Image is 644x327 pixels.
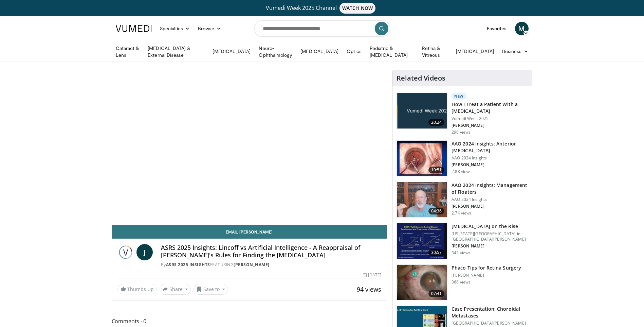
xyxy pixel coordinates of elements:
[116,25,152,32] img: VuMedi Logo
[208,45,255,58] a: [MEDICAL_DATA]
[452,155,528,161] p: AAO 2024 Insights
[452,273,521,278] p: [PERSON_NAME]
[397,141,447,176] img: fd942f01-32bb-45af-b226-b96b538a46e6.150x105_q85_crop-smart_upscale.jpg
[397,93,528,135] a: 20:24 New How I Treat a Patient With a [MEDICAL_DATA] Vumedi Week 2025 [PERSON_NAME] 298 views
[452,123,528,128] p: [PERSON_NAME]
[397,223,447,259] img: 4ce8c11a-29c2-4c44-a801-4e6d49003971.150x105_q85_crop-smart_upscale.jpg
[428,167,445,173] span: 10:51
[161,262,382,268] div: By FEATURING
[428,208,445,214] span: 04:36
[452,116,528,121] p: Vumedi Week 2025
[418,45,452,58] a: Retina & Vitreous
[397,265,447,300] img: 2b0bc81e-4ab6-4ab1-8b29-1f6153f15110.150x105_q85_crop-smart_upscale.jpg
[452,45,498,58] a: [MEDICAL_DATA]
[428,249,445,256] span: 30:57
[452,231,528,242] p: [US_STATE][GEOGRAPHIC_DATA] in [GEOGRAPHIC_DATA][PERSON_NAME]
[452,279,471,285] p: 368 views
[452,321,528,326] p: [GEOGRAPHIC_DATA][PERSON_NAME]
[112,317,387,326] span: Comments 0
[452,130,471,135] p: 298 views
[483,22,511,35] a: Favorites
[234,262,270,268] a: [PERSON_NAME]
[428,119,445,126] span: 20:24
[397,140,528,176] a: 10:51 AAO 2024 Insights: Anterior [MEDICAL_DATA] AAO 2024 Insights [PERSON_NAME] 2.8K views
[156,22,194,35] a: Specialties
[397,223,528,259] a: 30:57 [MEDICAL_DATA] on the Rise [US_STATE][GEOGRAPHIC_DATA] in [GEOGRAPHIC_DATA][PERSON_NAME] [P...
[366,45,418,58] a: Pediatric & [MEDICAL_DATA]
[452,243,528,249] p: [PERSON_NAME]
[339,3,375,14] span: WATCH NOW
[397,93,447,128] img: 02d29458-18ce-4e7f-be78-7423ab9bdffd.jpg.150x105_q85_crop-smart_upscale.jpg
[166,262,210,268] a: ASRS 2025 Insights
[452,306,528,319] h3: Case Presentation: Choroidal Metastases
[452,140,528,154] h3: AAO 2024 Insights: Anterior [MEDICAL_DATA]
[112,225,387,239] a: Email [PERSON_NAME]
[144,45,208,58] a: [MEDICAL_DATA] & External Disease
[498,45,533,58] a: Business
[397,182,528,218] a: 04:36 AAO 2024 Insights: Management of Floaters AAO 2024 Insights [PERSON_NAME] 2.7K views
[452,264,521,271] h3: Phaco Tips for Retina Surgery
[428,290,445,297] span: 07:41
[194,284,228,295] button: Save to
[254,20,390,37] input: Search topics, interventions
[452,182,528,195] h3: AAO 2024 Insights: Management of Floaters
[397,74,445,82] h4: Related Videos
[136,244,153,260] a: J
[112,70,387,225] video-js: Video Player
[343,45,365,58] a: Optics
[452,210,472,216] p: 2.7K views
[452,250,471,256] p: 342 views
[112,45,144,58] a: Cataract & Lens
[117,284,157,294] a: Thumbs Up
[452,223,528,230] h3: [MEDICAL_DATA] on the Rise
[160,284,191,295] button: Share
[255,45,296,58] a: Neuro-Ophthalmology
[452,197,528,202] p: AAO 2024 Insights
[363,272,381,278] div: [DATE]
[117,244,134,260] img: ASRS 2025 Insights
[194,22,225,35] a: Browse
[452,101,528,115] h3: How I Treat a Patient With a [MEDICAL_DATA]
[397,182,447,218] img: 8e655e61-78ac-4b3e-a4e7-f43113671c25.150x105_q85_crop-smart_upscale.jpg
[452,169,472,174] p: 2.8K views
[296,45,343,58] a: [MEDICAL_DATA]
[357,285,381,293] span: 94 views
[452,204,528,209] p: [PERSON_NAME]
[515,22,529,35] a: M
[397,264,528,300] a: 07:41 Phaco Tips for Retina Surgery [PERSON_NAME] 368 views
[117,3,528,14] a: Vumedi Week 2025 ChannelWATCH NOW
[452,162,528,168] p: [PERSON_NAME]
[161,244,382,259] h4: ASRS 2025 Insights: Lincoff vs Artificial Intelligence - A Reappraisal of [PERSON_NAME]'s Rules f...
[452,93,466,100] p: New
